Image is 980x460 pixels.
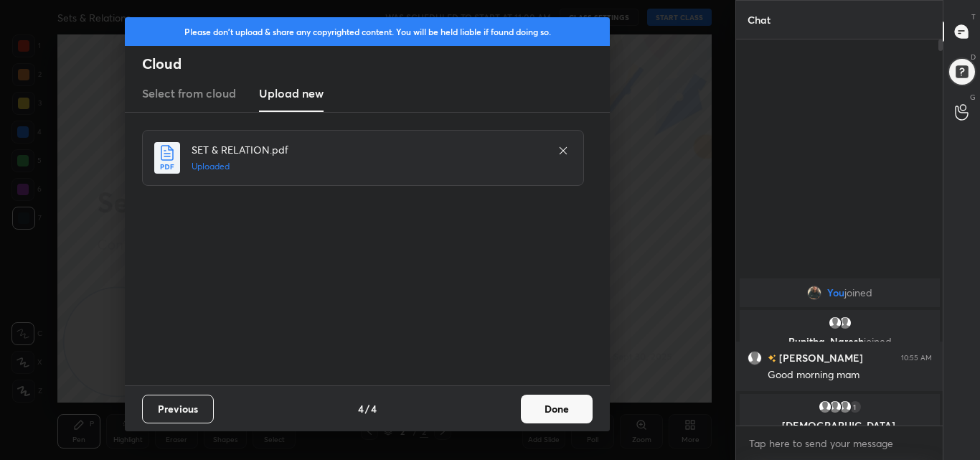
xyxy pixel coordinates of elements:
[837,316,852,330] img: default.png
[748,351,762,365] img: default.png
[827,400,842,414] img: default.png
[768,355,776,362] img: no-rating-badge.077c3623.svg
[807,286,821,300] img: 90448af0b9cb4c5687ded3cc1f3856a3.jpg
[971,11,976,22] p: T
[192,160,543,173] h5: Uploaded
[192,142,543,157] h4: SET & RELATION.pdf
[827,316,842,330] img: default.png
[521,395,593,423] button: Done
[970,92,976,103] p: G
[837,400,852,414] img: default.png
[736,276,943,426] div: grid
[817,400,831,414] img: default.png
[748,336,931,347] p: Punitha, Naresh
[776,350,863,365] h6: [PERSON_NAME]
[142,55,610,73] h2: Cloud
[736,1,782,39] p: Chat
[142,395,214,423] button: Previous
[827,287,844,299] span: You
[901,354,932,362] div: 10:55 AM
[358,401,364,416] h4: 4
[365,401,369,416] h4: /
[847,400,862,414] div: 1
[863,334,891,348] span: joined
[259,85,324,102] h3: Upload new
[371,401,377,416] h4: 4
[844,287,872,299] span: joined
[971,52,976,62] p: D
[125,17,610,46] div: Please don't upload & share any copyrighted content. You will be held liable if found doing so.
[748,420,931,443] p: [DEMOGRAPHIC_DATA], [PERSON_NAME], Rohini
[768,368,932,382] div: Good morning mam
